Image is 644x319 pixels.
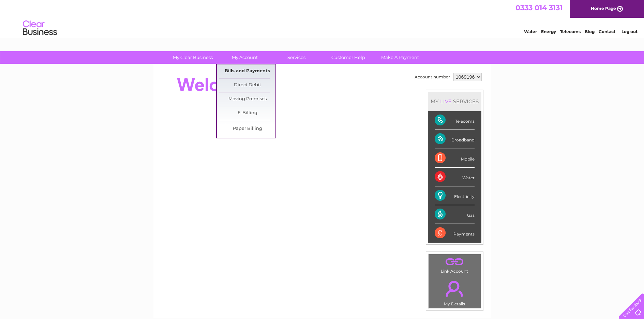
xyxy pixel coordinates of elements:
[216,51,273,64] a: My Account
[219,106,275,120] a: E-Billing
[219,92,275,106] a: Moving Premises
[585,29,595,34] a: Blog
[524,29,537,34] a: Water
[541,29,556,34] a: Energy
[621,29,638,34] a: Log out
[435,111,475,130] div: Telecoms
[435,186,475,205] div: Electricity
[428,275,481,308] td: My Details
[435,224,475,242] div: Payments
[372,51,428,64] a: Make A Payment
[435,130,475,149] div: Broadband
[413,71,452,83] td: Account number
[428,254,481,275] td: Link Account
[165,51,221,64] a: My Clear Business
[219,122,275,136] a: Paper Billing
[23,18,57,39] img: logo.png
[435,205,475,224] div: Gas
[161,4,483,33] div: Clear Business is a trading name of Verastar Limited (registered in [GEOGRAPHIC_DATA] No. 3667643...
[320,51,376,64] a: Customer Help
[560,29,581,34] a: Telecoms
[430,277,479,301] a: .
[439,98,453,105] div: LIVE
[515,3,563,12] a: 0333 014 3131
[268,51,325,64] a: Services
[428,92,481,111] div: MY SERVICES
[430,256,479,268] a: .
[599,29,615,34] a: Contact
[435,168,475,186] div: Water
[435,149,475,168] div: Mobile
[219,78,275,92] a: Direct Debit
[219,64,275,78] a: Bills and Payments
